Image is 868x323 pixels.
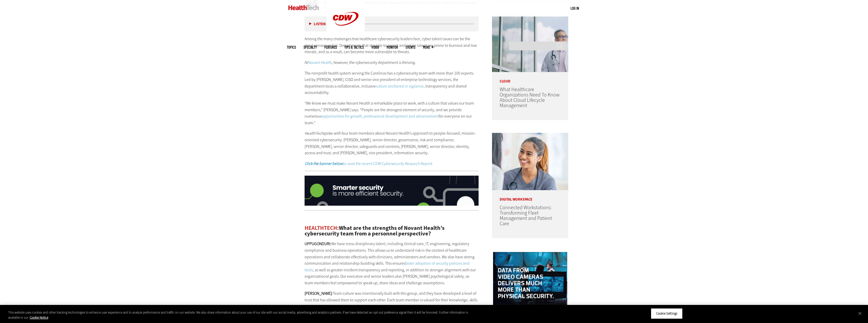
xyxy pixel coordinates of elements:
span: More [423,45,434,49]
span: Topics [287,45,296,49]
div: User menu [571,6,579,11]
a: CDW [327,34,365,39]
a: Video [371,45,379,49]
img: Home [288,5,319,10]
em: HealthTech [305,131,323,136]
img: x_security_q325_animated_click_desktop_03 [305,176,479,206]
a: What Healthcare Organizations Need To Know About Cloud Lifecycle Management [500,86,560,109]
a: Click the banner belowto read the recent CDW Cybersecurity Research Report. [305,161,433,166]
p: Team culture was intentionally built with this group, and they have developed a level of trust th... [305,290,479,310]
a: MonITor [387,45,398,49]
a: faster adoption of security policies and tools [305,261,469,273]
em: to read the recent CDW Cybersecurity Research Report. [305,161,433,166]
p: “We know we must make Novant Health a remarkable place to work, with a culture that values our te... [305,100,479,126]
img: nurse smiling at patient [492,133,568,190]
div: This website uses cookies and other tracking technologies to enhance user experience and to analy... [8,310,477,320]
button: Cookie Settings [651,308,683,319]
p: spoke with four team members about Novant Health’s approach to people-focused, mission-oriented c... [305,130,479,156]
strong: [PERSON_NAME]: [305,291,333,296]
p: The nonprofit health system serving the Carolinas has a cybersecurity team with more than 100 exp... [305,70,479,96]
span: Specialty [304,45,317,49]
strong: UPPUGONDURI: [305,241,331,246]
a: More information about your privacy [30,315,48,320]
a: opportunities for growth, professional development and advancement [321,114,439,119]
a: Log in [571,6,579,10]
h2: What are the strengths of Novant Health’s cybersecurity team from a personnel perspective? [305,225,479,237]
strong: Click the banner below [305,161,343,166]
p: We have cross-disciplinary talent, including clinical care, IT, engineering, regulatory complianc... [305,241,479,286]
a: Features [324,45,337,49]
button: Close [854,308,865,319]
p: Cloud [492,72,568,83]
a: culture anchored in vigilance [376,83,424,89]
a: Tips & Tactics [344,45,364,49]
a: Connected Workstations: Transforming Fleet Management and Patient Care [500,204,552,227]
p: At , however, the cybersecurity department is thriving. [305,59,479,66]
span: HEALTHTECH: [305,224,339,232]
p: Digital Workspace [492,190,568,201]
a: Novant Health [308,60,332,65]
img: doctor in front of clouds and reflective building [492,15,568,72]
a: Events [406,45,415,49]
